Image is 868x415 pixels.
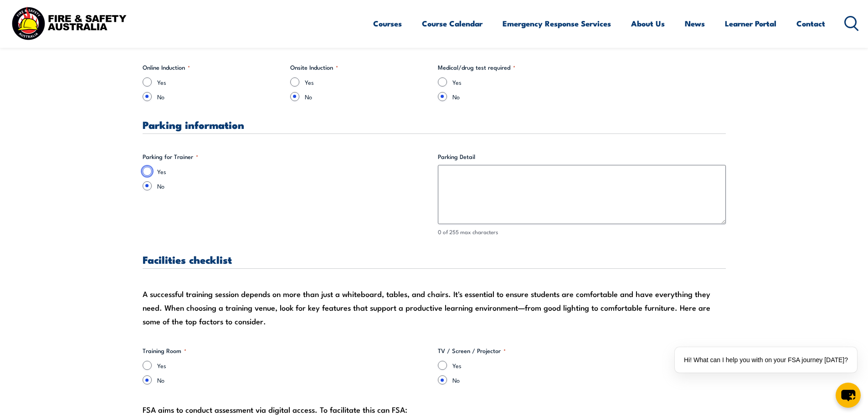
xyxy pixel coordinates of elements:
[157,375,431,384] label: No
[452,92,578,101] label: No
[725,11,776,36] a: Learner Portal
[438,152,726,161] label: Parking Detail
[157,361,431,370] label: Yes
[143,119,726,130] h3: Parking information
[143,254,726,265] h3: Facilities checklist
[796,11,825,36] a: Contact
[452,375,726,384] label: No
[157,167,431,176] label: Yes
[290,63,338,72] legend: Onsite Induction
[836,383,861,408] button: chat-button
[157,92,283,101] label: No
[143,152,198,161] legend: Parking for Trainer
[503,11,611,36] a: Emergency Response Services
[438,63,515,72] legend: Medical/drug test required
[452,361,726,370] label: Yes
[373,11,402,36] a: Courses
[305,92,431,101] label: No
[157,77,283,87] label: Yes
[143,346,186,355] legend: Training Room
[631,11,665,36] a: About Us
[685,11,705,36] a: News
[452,77,578,87] label: Yes
[305,77,431,87] label: Yes
[438,228,726,236] div: 0 of 255 max characters
[675,347,857,373] div: Hi! What can I help you with on your FSA journey [DATE]?
[438,346,506,355] legend: TV / Screen / Projector
[143,63,190,72] legend: Online Induction
[143,287,726,328] div: A successful training session depends on more than just a whiteboard, tables, and chairs. It's es...
[422,11,483,36] a: Course Calendar
[157,181,431,190] label: No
